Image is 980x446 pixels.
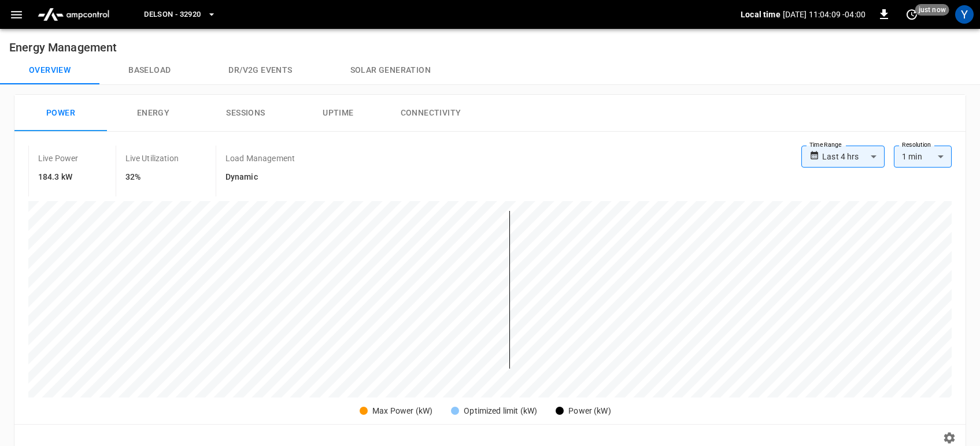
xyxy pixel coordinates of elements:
[321,57,460,84] button: Solar generation
[894,146,952,168] div: 1 min
[199,95,292,132] button: Sessions
[139,3,220,26] button: Delson - 32920
[809,140,842,150] label: Time Range
[144,8,201,21] span: Delson - 32920
[225,171,295,184] h6: Dynamic
[902,140,931,150] label: Resolution
[464,405,537,417] div: Optimized limit (kW)
[292,95,384,132] button: Uptime
[955,5,974,24] div: profile-icon
[915,4,949,16] span: just now
[38,153,79,164] p: Live Power
[33,3,114,25] img: ampcontrol.io logo
[783,9,866,20] p: [DATE] 11:04:09 -04:00
[125,153,179,164] p: Live Utilization
[199,57,321,84] button: Dr/V2G events
[741,9,781,20] p: Local time
[14,95,107,132] button: Power
[372,405,432,417] div: Max Power (kW)
[38,171,79,184] h6: 184.3 kW
[125,171,179,184] h6: 32%
[822,146,885,168] div: Last 4 hrs
[99,57,199,84] button: Baseload
[107,95,199,132] button: Energy
[568,405,611,417] div: Power (kW)
[225,153,295,164] p: Load Management
[384,95,477,132] button: Connectivity
[903,5,921,24] button: set refresh interval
